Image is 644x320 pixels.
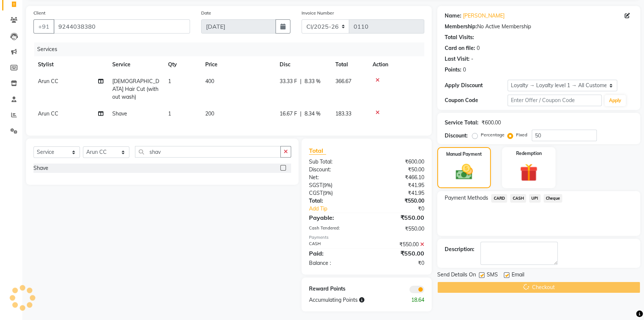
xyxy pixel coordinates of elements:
[309,147,326,155] span: Total
[450,162,478,182] img: _cash.svg
[514,161,543,184] img: _gift.svg
[491,194,507,203] span: CARD
[280,77,297,85] span: 33.33 F
[445,66,461,74] div: Points:
[477,44,480,52] div: 0
[367,197,430,205] div: ₹550.00
[303,205,377,213] a: Add Tip
[135,146,281,158] input: Search or Scan
[164,56,201,73] th: Qty
[544,194,563,203] span: Cheque
[303,296,399,304] div: Accumulating Points
[303,259,367,267] div: Balance :
[445,23,633,31] div: No Active Membership
[368,56,424,73] th: Action
[303,158,367,166] div: Sub Total:
[512,271,524,280] span: Email
[367,241,430,248] div: ₹550.00
[463,66,466,74] div: 0
[367,249,430,258] div: ₹550.00
[605,95,626,106] button: Apply
[303,241,367,248] div: CASH
[510,194,526,203] span: CASH
[367,259,430,267] div: ₹0
[331,56,368,73] th: Total
[309,190,323,196] span: CGST
[168,78,171,85] span: 1
[305,77,321,85] span: 8.33 %
[305,110,321,118] span: 8.34 %
[303,166,367,174] div: Discount:
[445,23,477,31] div: Membership:
[303,189,367,197] div: ( )
[33,164,48,172] div: Shave
[367,174,430,181] div: ₹466.10
[377,205,430,213] div: ₹0
[445,12,461,20] div: Name:
[367,225,430,233] div: ₹550.00
[508,95,602,106] input: Enter Offer / Coupon Code
[309,182,322,188] span: SGST
[445,55,470,63] div: Last Visit:
[367,189,430,197] div: ₹41.95
[471,55,473,63] div: -
[335,78,351,85] span: 366.67
[367,166,430,174] div: ₹50.00
[324,182,331,188] span: 9%
[445,44,475,52] div: Card on file:
[398,296,430,304] div: 18.64
[324,190,331,196] span: 9%
[482,119,501,127] div: ₹600.00
[201,56,275,73] th: Price
[54,19,190,34] input: Search by Name/Mobile/Email/Code
[487,271,498,280] span: SMS
[445,34,474,41] div: Total Visits:
[309,234,425,241] div: Payments
[445,96,508,104] div: Coupon Code
[367,213,430,222] div: ₹550.00
[445,119,479,127] div: Service Total:
[445,245,474,253] div: Description:
[463,12,505,20] a: [PERSON_NAME]
[303,225,367,233] div: Cash Tendered:
[33,19,54,34] button: +91
[33,10,45,16] label: Client
[112,78,159,100] span: [DEMOGRAPHIC_DATA] Hair Cut (without wash)
[529,194,541,203] span: UPI
[445,132,468,140] div: Discount:
[302,10,334,16] label: Invoice Number
[300,110,302,118] span: |
[112,110,127,117] span: Shave
[303,197,367,205] div: Total:
[275,56,331,73] th: Disc
[303,213,367,222] div: Payable:
[303,174,367,181] div: Net:
[280,110,297,118] span: 16.67 F
[437,271,476,280] span: Send Details On
[38,110,58,117] span: Arun CC
[445,82,508,89] div: Apply Discount
[303,249,367,258] div: Paid:
[168,110,171,117] span: 1
[367,181,430,189] div: ₹41.95
[205,110,214,117] span: 200
[205,78,214,85] span: 400
[445,194,488,202] span: Payment Methods
[300,77,302,85] span: |
[367,158,430,166] div: ₹600.00
[481,132,505,138] label: Percentage
[108,56,164,73] th: Service
[303,181,367,189] div: ( )
[38,78,58,85] span: Arun CC
[201,10,211,16] label: Date
[33,56,108,73] th: Stylist
[446,151,482,158] label: Manual Payment
[516,150,542,157] label: Redemption
[303,285,367,293] div: Reward Points
[335,110,351,117] span: 183.33
[516,132,527,138] label: Fixed
[34,42,430,56] div: Services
